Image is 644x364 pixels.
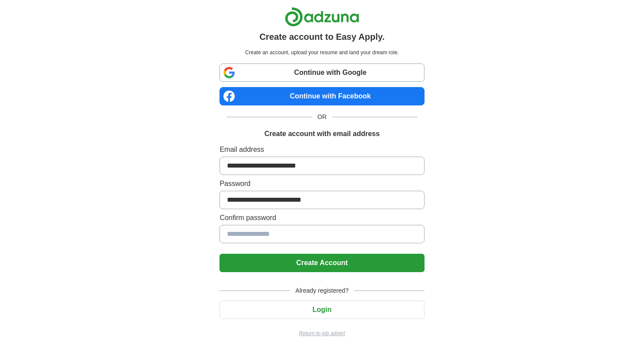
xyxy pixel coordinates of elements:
[290,286,354,295] span: Already registered?
[285,7,359,27] img: Adzuna logo
[219,87,424,105] a: Continue with Facebook
[219,144,424,155] label: Email address
[219,63,424,82] a: Continue with Google
[219,254,424,272] button: Create Account
[219,306,424,313] a: Login
[264,129,379,139] h1: Create account with email address
[219,329,424,337] a: Return to job advert
[219,301,424,319] button: Login
[259,30,385,43] h1: Create account to Easy Apply.
[219,178,424,189] label: Password
[312,112,332,122] span: OR
[219,213,424,223] label: Confirm password
[221,49,422,56] p: Create an account, upload your resume and land your dream role.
